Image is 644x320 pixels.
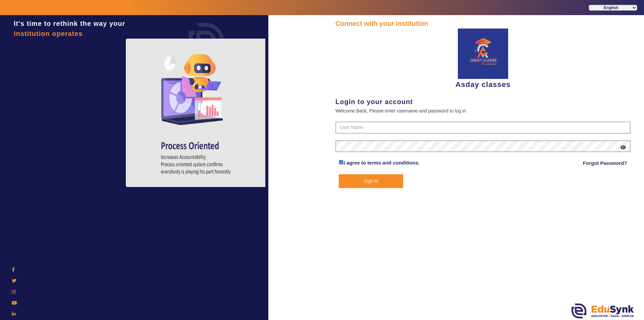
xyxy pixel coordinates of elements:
a: Forgot Password? [583,159,627,167]
img: 6c26f0c6-1b4f-4b8f-9f13-0669d385e8b7 [458,29,508,79]
button: Sign In [339,174,403,188]
img: login.png [181,15,231,65]
img: login4.png [126,39,267,187]
div: Login to your account [335,97,631,107]
a: I agree to terms and conditions. [343,160,420,166]
span: It's time to rethink the way your [14,20,125,27]
div: Asday classes [335,29,631,90]
input: User Name [335,122,631,134]
div: Connect with your institution [335,18,631,29]
div: Welcome Back, Please enter username and password to log in [335,107,631,115]
span: institution operates [14,30,83,37]
img: edusynk.png [572,304,634,318]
